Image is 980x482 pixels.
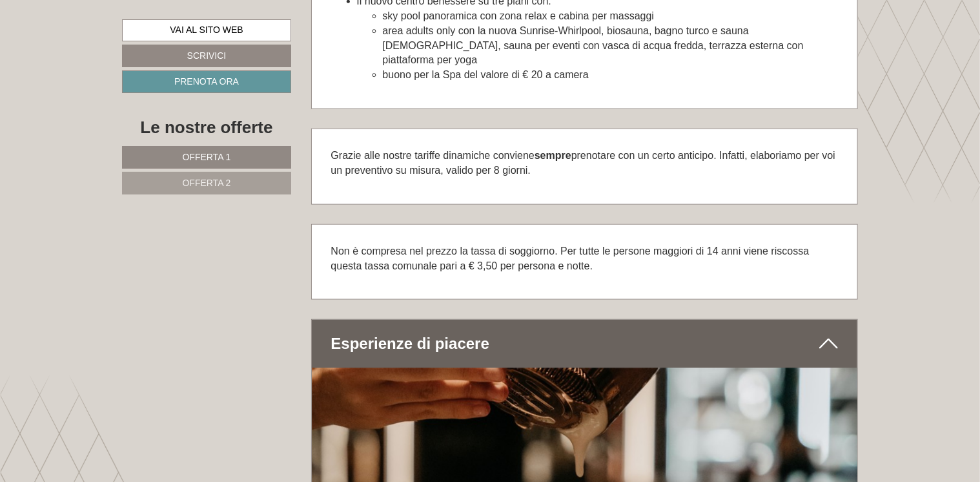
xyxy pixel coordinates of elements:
p: Grazie alle nostre tariffe dinamiche conviene prenotare con un certo anticipo. Infatti, elaboriam... [331,149,839,178]
div: venerdì [223,10,284,32]
div: Le nostre offerte [122,116,291,140]
strong: sempre [535,150,571,161]
button: Invia [444,341,507,363]
li: sky pool panoramica con zona relax e cabina per massaggi [383,9,839,24]
small: 11:04 [20,63,196,72]
div: active lifestyle hotel [GEOGRAPHIC_DATA] [20,38,196,48]
div: Buon giorno, come possiamo aiutarla? [10,36,203,75]
li: buono per la Spa del valore di € 20 a camera [383,68,839,83]
span: Offerta 2 [183,178,231,188]
div: Esperienze di piacere [312,320,858,368]
p: Non è compresa nel prezzo la tassa di soggiorno. Per tutte le persone maggiori di 14 anni viene r... [331,244,839,274]
span: Offerta 1 [183,152,231,162]
a: Prenota ora [122,70,291,93]
a: Vai al sito web [122,19,291,41]
a: Scrivici [122,45,291,67]
li: area adults only con la nuova Sunrise-Whirlpool, biosauna, bagno turco e sauna [DEMOGRAPHIC_DATA]... [383,24,839,68]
